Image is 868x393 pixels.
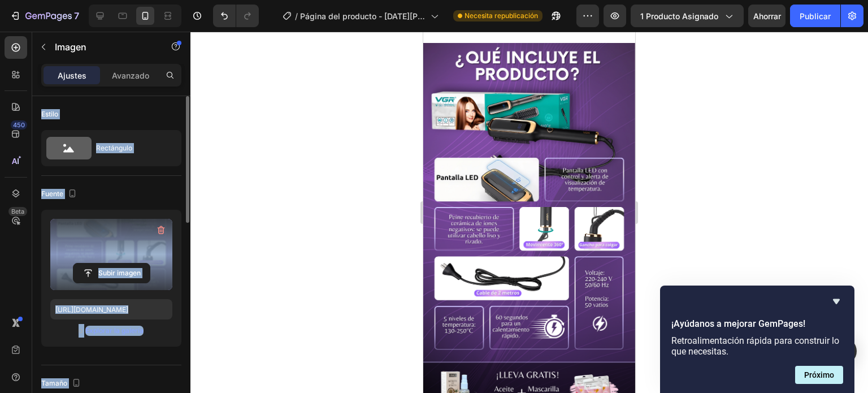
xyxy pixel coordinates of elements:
[465,11,538,20] font: Necesita republicación
[85,325,144,336] button: Explorar la galería
[85,326,144,335] font: Explorar la galería
[753,11,781,21] font: Ahorrar
[671,317,843,331] h2: ¡Ayúdanos a mejorar GemPages!
[804,370,834,379] font: Próximo
[55,40,151,54] p: Imagen
[671,335,839,357] font: Retroalimentación rápida para construir lo que necesitas.
[74,10,79,21] font: 7
[41,110,58,118] font: Estilo
[671,318,805,329] font: ¡Ayúdanos a mejorar GemPages!
[41,189,63,198] font: Fuente
[790,5,840,27] button: Publicar
[748,5,785,27] button: Ahorrar
[213,5,259,27] div: Deshacer/Rehacer
[55,41,86,53] font: Imagen
[79,326,83,335] font: o
[423,32,635,393] iframe: Área de diseño
[58,71,86,80] font: Ajustes
[800,11,831,21] font: Publicar
[5,5,84,27] button: 7
[830,295,843,308] button: Ocultar encuesta
[41,379,67,387] font: Tamaño
[112,71,149,80] font: Avanzado
[50,299,172,319] input: https://ejemplo.com/imagen.jpg
[640,11,718,21] font: 1 producto asignado
[295,11,298,21] font: /
[671,295,843,384] div: ¡Ayúdanos a mejorar GemPages!
[96,144,132,152] font: Rectángulo
[795,366,843,384] button: Siguiente pregunta
[13,121,25,129] font: 450
[11,208,24,215] font: Beta
[73,263,150,283] button: Subir imagen
[631,5,744,27] button: 1 producto asignado
[300,11,425,33] font: Página del producto - [DATE][PERSON_NAME] 12:50:45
